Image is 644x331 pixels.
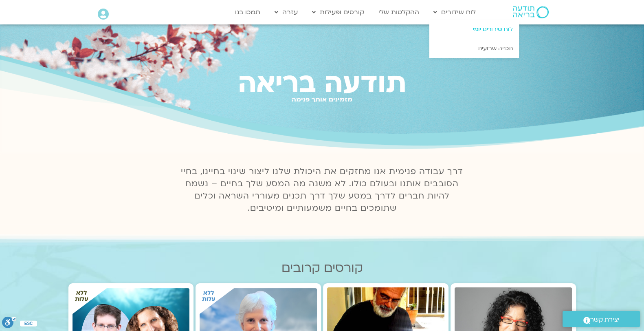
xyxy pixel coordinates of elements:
span: יצירת קשר [590,314,620,325]
a: יצירת קשר [563,311,640,327]
a: תמכו בנו [231,4,264,20]
h2: קורסים קרובים [68,261,576,275]
p: דרך עבודה פנימית אנו מחזקים את היכולת שלנו ליצור שינוי בחיינו, בחיי הסובבים אותנו ובעולם כולו. לא... [176,165,468,214]
a: קורסים ופעילות [308,4,368,20]
a: עזרה [270,4,302,20]
a: תכניה שבועית [429,39,519,58]
a: לוח שידורים [429,4,480,20]
img: תודעה בריאה [513,6,549,18]
a: ההקלטות שלי [374,4,423,20]
a: לוח שידורים יומי [429,20,519,39]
